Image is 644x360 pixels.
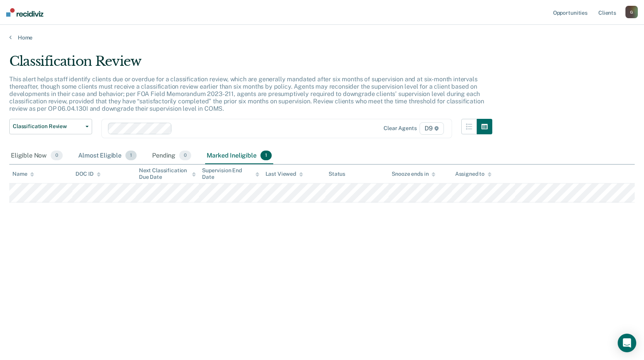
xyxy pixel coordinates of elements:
div: DOC ID [75,171,100,177]
img: Recidiviz [6,8,43,17]
div: Marked Ineligible1 [205,147,273,165]
div: Last Viewed [265,171,303,177]
span: 0 [51,151,63,161]
div: Supervision End Date [202,167,259,180]
span: 1 [260,151,272,161]
div: Classification Review [9,53,492,75]
p: This alert helps staff identify clients due or overdue for a classification review, which are gen... [9,75,484,113]
div: Snooze ends in [392,171,435,177]
div: Eligible Now0 [9,147,64,165]
div: Almost Eligible1 [77,147,138,165]
div: Name [12,171,34,177]
div: Next Classification Due Date [139,167,196,180]
div: Open Intercom Messenger [618,334,636,352]
span: Classification Review [13,123,82,130]
div: Status [329,171,345,177]
span: 1 [125,151,137,161]
div: Clear agents [384,125,416,132]
span: 0 [179,151,191,161]
span: D9 [420,122,444,135]
a: Home [9,34,635,41]
button: G [625,6,638,18]
button: Classification Review [9,119,92,134]
div: Assigned to [455,171,492,177]
div: Pending0 [151,147,193,165]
